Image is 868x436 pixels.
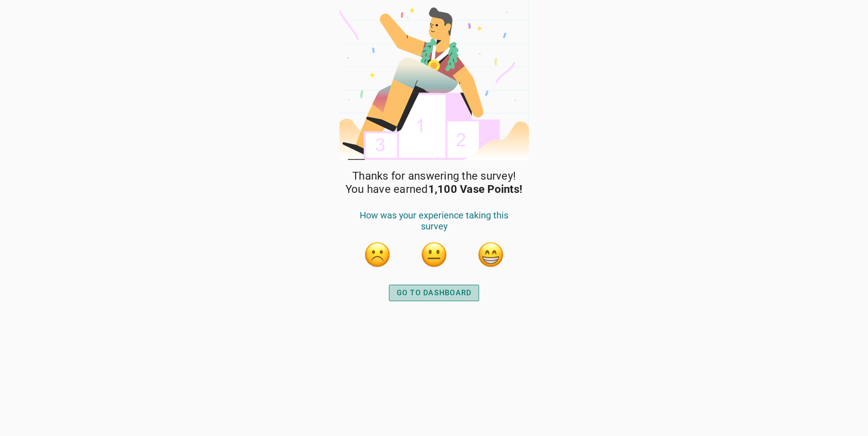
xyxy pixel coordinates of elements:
div: How was your experience taking this survey [349,210,519,241]
span: You have earned [345,183,523,196]
button: GO TO DASHBOARD [389,285,480,301]
div: GO TO DASHBOARD [397,287,472,298]
strong: 1,100 Vase Points! [428,183,523,196]
span: Thanks for answering the survey! [352,170,516,183]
